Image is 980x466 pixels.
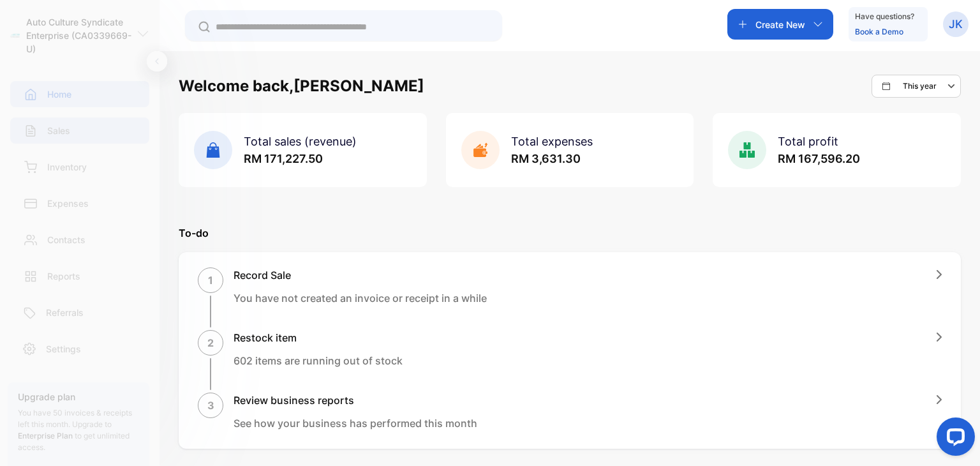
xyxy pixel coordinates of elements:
[18,390,139,403] p: Upgrade plan
[234,290,487,306] p: You have not created an invoice or receipt in a while
[47,160,87,174] p: Inventory
[755,18,805,31] p: Create New
[26,15,137,56] p: Auto Culture Syndicate Enterprise (CA0339669-U)
[234,416,477,431] p: See how your business has performed this month
[47,87,71,101] p: Home
[46,342,81,356] p: Settings
[46,306,84,319] p: Referrals
[511,135,593,148] span: Total expenses
[47,233,85,246] p: Contacts
[18,419,130,452] span: Upgrade to to get unlimited access.
[244,152,323,165] span: RM 171,227.50
[872,75,961,98] button: This year
[727,9,833,40] button: Create New
[926,412,980,466] iframe: LiveChat chat widget
[778,135,838,148] span: Total profit
[234,393,477,408] h1: Review business reports
[18,407,139,453] p: You have 50 invoices & receipts left this month.
[10,31,20,40] img: logo
[778,152,860,165] span: RM 167,596.20
[943,9,969,40] button: JK
[511,152,581,165] span: RM 3,631.30
[244,135,357,148] span: Total sales (revenue)
[179,75,424,98] h1: Welcome back, [PERSON_NAME]
[18,431,73,440] span: Enterprise Plan
[47,269,80,283] p: Reports
[47,197,89,210] p: Expenses
[855,10,914,23] p: Have questions?
[949,16,963,33] p: JK
[207,335,214,350] p: 2
[855,27,903,36] a: Book a Demo
[903,80,937,92] p: This year
[207,398,214,413] p: 3
[208,273,213,288] p: 1
[234,330,403,345] h1: Restock item
[234,353,403,368] p: 602 items are running out of stock
[179,225,961,241] p: To-do
[234,267,487,283] h1: Record Sale
[47,124,70,137] p: Sales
